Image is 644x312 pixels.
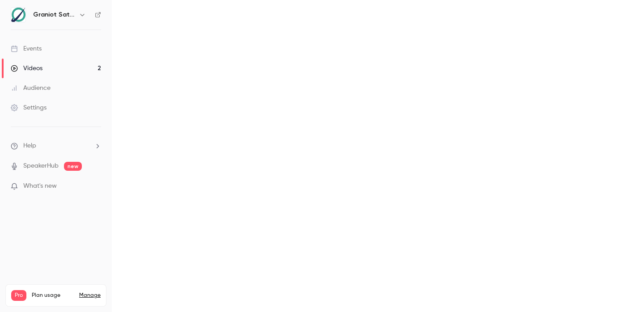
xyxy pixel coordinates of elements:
[11,8,25,22] img: Graniot Satellite Technologies SL
[11,44,42,53] div: Events
[90,182,101,190] iframe: Noticeable Trigger
[11,64,42,73] div: Videos
[11,141,101,151] li: help-dropdown-opener
[33,10,75,19] h6: Graniot Satellite Technologies SL
[23,141,36,151] span: Help
[11,103,47,112] div: Settings
[11,84,51,93] div: Audience
[11,290,26,301] span: Pro
[32,292,74,299] span: Plan usage
[79,292,101,299] a: Manage
[23,161,59,171] a: SpeakerHub
[64,162,82,171] span: new
[23,181,57,191] span: What's new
